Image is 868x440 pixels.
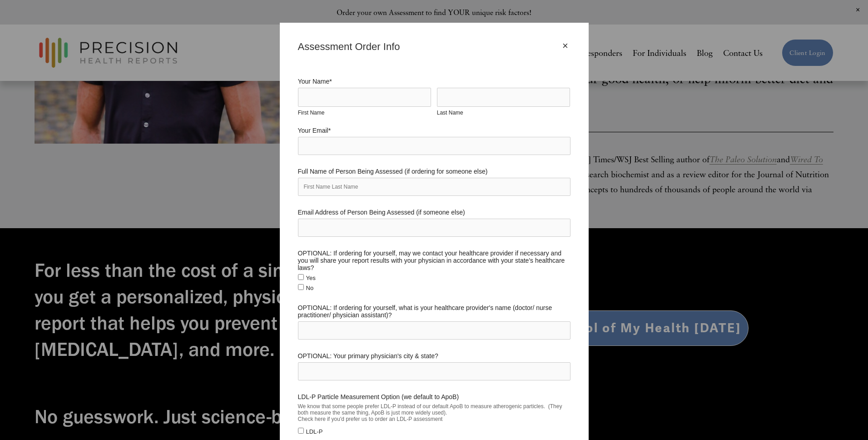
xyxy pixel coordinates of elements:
label: OPTIONAL: Your primary physician's city & state? [298,352,570,360]
label: Your Email [298,127,570,134]
input: Last Name [437,88,570,107]
div: Assessment Order Info [298,41,560,53]
div: We know that some people prefer LDL-P instead of our default ApoB to measure atherogenic particle... [298,400,570,425]
span: First Name [298,110,325,116]
label: Email Address of Person Being Assessed (if someone else) [298,209,570,216]
label: Full Name of Person Being Assessed (if ordering for someone else) [298,168,570,175]
label: OPTIONAL: If ordering for yourself, what is your healthcare provider's name (doctor/ nurse practi... [298,304,570,319]
legend: OPTIONAL: If ordering for yourself, may we contact your healthcare provider if necessary and you ... [298,250,570,271]
legend: Your Name [298,78,332,85]
input: LDL-P [298,428,304,434]
div: Close [560,41,570,51]
legend: LDL-P Particle Measurement Option (we default to ApoB) [298,393,459,400]
input: First Name Last Name [298,178,570,196]
label: LDL-P [298,428,323,435]
span: Last Name [437,110,463,116]
input: First Name [298,88,432,107]
iframe: Chat Widget [823,396,868,440]
label: No [298,285,314,291]
input: Yes [298,274,304,280]
input: No [298,284,304,290]
label: Yes [298,275,316,281]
